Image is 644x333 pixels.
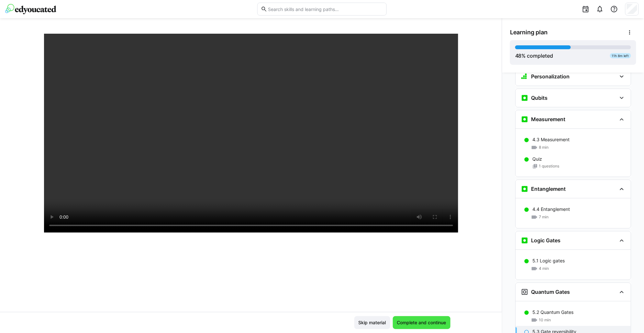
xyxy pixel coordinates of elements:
[610,53,631,58] div: 11h 8m left
[532,309,573,316] p: 5.2 Quantum Gates
[532,136,570,143] p: 4.3 Measurement
[539,145,549,150] span: 8 min
[531,186,566,192] h3: Entanglement
[532,156,542,162] p: Quiz
[358,319,387,326] span: Skip material
[515,52,553,60] div: % completed
[531,289,570,295] h3: Quantum Gates
[354,316,390,329] button: Skip material
[539,214,549,220] span: 7 min
[510,29,548,36] span: Learning plan
[532,258,565,264] p: 5.1 Logic gates
[532,206,570,212] p: 4.4 Entanglement
[515,52,522,59] span: 48
[539,266,549,271] span: 4 min
[539,317,551,323] span: 10 min
[267,6,383,12] input: Search skills and learning paths…
[531,237,561,244] h3: Logic Gates
[531,95,548,101] h3: Qubits
[396,319,447,326] span: Complete and continue
[531,73,570,80] h3: Personalization
[531,116,565,122] h3: Measurement
[393,316,450,329] button: Complete and continue
[539,164,559,169] span: 1 questions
